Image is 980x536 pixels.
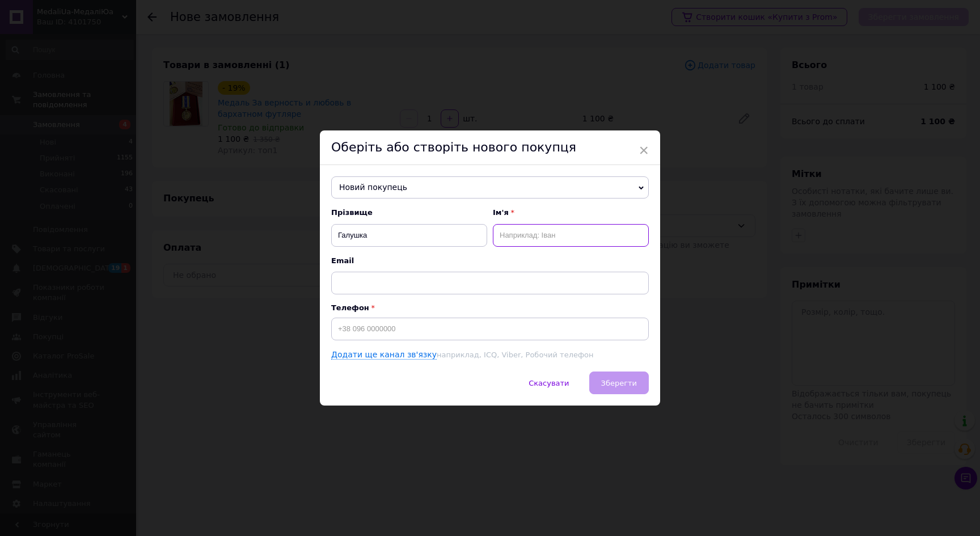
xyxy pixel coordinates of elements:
span: Скасувати [529,379,569,387]
input: Наприклад: Іванов [331,224,487,247]
p: Телефон [331,303,649,312]
div: Оберіть або створіть нового покупця [320,130,660,165]
span: Новий покупець [331,176,649,199]
span: × [639,141,649,160]
span: Ім'я [493,208,649,218]
span: Прізвище [331,208,487,218]
span: наприклад, ICQ, Viber, Робочий телефон [437,351,593,359]
button: Скасувати [517,372,581,394]
a: Додати ще канал зв'язку [331,350,437,360]
input: +38 096 0000000 [331,318,649,340]
input: Наприклад: Іван [493,224,649,247]
span: Email [331,256,649,266]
